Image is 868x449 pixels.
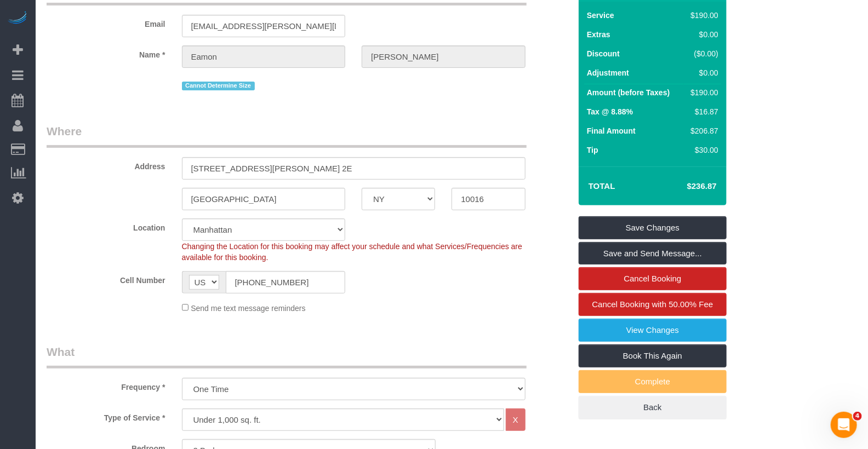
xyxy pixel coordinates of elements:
[687,29,718,40] div: $0.00
[38,15,174,30] label: Email
[687,125,718,136] div: $206.87
[587,10,614,21] label: Service
[687,87,718,98] div: $190.00
[182,45,346,68] input: First Name
[587,48,620,59] label: Discount
[587,125,636,136] label: Final Amount
[587,87,670,98] label: Amount (before Taxes)
[38,271,174,286] label: Cell Number
[687,106,718,117] div: $16.87
[38,45,174,60] label: Name *
[587,145,598,156] label: Tip
[182,188,346,210] input: City
[38,408,174,423] label: Type of Service *
[654,182,717,191] h4: $236.87
[38,218,174,233] label: Location
[182,82,255,90] span: Cannot Determine Size
[226,271,346,293] input: Cell Number
[452,188,525,210] input: Zip Code
[831,412,857,438] iframe: Intercom live chat
[587,29,610,40] label: Extras
[579,216,727,239] a: Save Changes
[38,378,174,393] label: Frequency *
[579,319,727,342] a: View Changes
[587,106,633,117] label: Tax @ 8.88%
[182,242,523,262] span: Changing the Location for this booking may affect your schedule and what Services/Frequencies are...
[38,157,174,172] label: Address
[579,242,727,265] a: Save and Send Message...
[579,396,727,419] a: Back
[579,293,727,316] a: Cancel Booking with 50.00% Fee
[853,412,862,421] span: 4
[47,123,527,148] legend: Where
[47,344,527,369] legend: What
[687,48,718,59] div: ($0.00)
[579,267,727,290] a: Cancel Booking
[687,145,718,156] div: $30.00
[587,67,629,78] label: Adjustment
[687,10,718,21] div: $190.00
[362,45,526,68] input: Last Name
[7,11,28,26] img: Automaid Logo
[191,304,305,313] span: Send me text message reminders
[579,344,727,367] a: Book This Again
[182,15,346,37] input: Email
[592,300,713,309] span: Cancel Booking with 50.00% Fee
[687,67,718,78] div: $0.00
[589,181,615,191] strong: Total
